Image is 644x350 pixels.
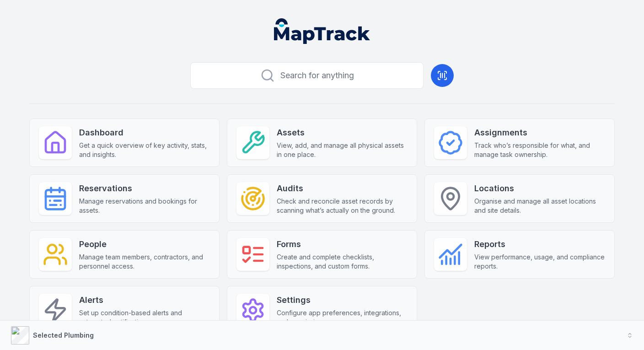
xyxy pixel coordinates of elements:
[277,308,408,327] span: Configure app preferences, integrations, and permissions.
[79,126,210,139] strong: Dashboard
[474,182,605,195] strong: Locations
[424,118,615,167] a: AssignmentsTrack who’s responsible for what, and manage task ownership.
[277,294,408,307] strong: Settings
[79,308,210,327] span: Set up condition-based alerts and automated notifications.
[277,253,408,271] span: Create and complete checklists, inspections, and custom forms.
[474,197,605,215] span: Organise and manage all asset locations and site details.
[277,238,408,251] strong: Forms
[79,294,210,307] strong: Alerts
[79,253,210,271] span: Manage team members, contractors, and personnel access.
[259,18,385,44] nav: Global
[474,126,605,139] strong: Assignments
[29,286,220,334] a: AlertsSet up condition-based alerts and automated notifications.
[424,230,615,279] a: ReportsView performance, usage, and compliance reports.
[227,286,417,334] a: SettingsConfigure app preferences, integrations, and permissions.
[79,141,210,159] span: Get a quick overview of key activity, stats, and insights.
[277,126,408,139] strong: Assets
[227,174,417,223] a: AuditsCheck and reconcile asset records by scanning what’s actually on the ground.
[227,118,417,167] a: AssetsView, add, and manage all physical assets in one place.
[29,230,220,279] a: PeopleManage team members, contractors, and personnel access.
[79,197,210,215] span: Manage reservations and bookings for assets.
[79,182,210,195] strong: Reservations
[29,118,220,167] a: DashboardGet a quick overview of key activity, stats, and insights.
[474,238,605,251] strong: Reports
[190,62,424,89] button: Search for anything
[424,174,615,223] a: LocationsOrganise and manage all asset locations and site details.
[277,197,408,215] span: Check and reconcile asset records by scanning what’s actually on the ground.
[280,69,354,82] span: Search for anything
[29,174,220,223] a: ReservationsManage reservations and bookings for assets.
[277,141,408,159] span: View, add, and manage all physical assets in one place.
[227,230,417,279] a: FormsCreate and complete checklists, inspections, and custom forms.
[79,238,210,251] strong: People
[474,141,605,159] span: Track who’s responsible for what, and manage task ownership.
[33,331,94,339] strong: Selected Plumbing
[277,182,408,195] strong: Audits
[474,253,605,271] span: View performance, usage, and compliance reports.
